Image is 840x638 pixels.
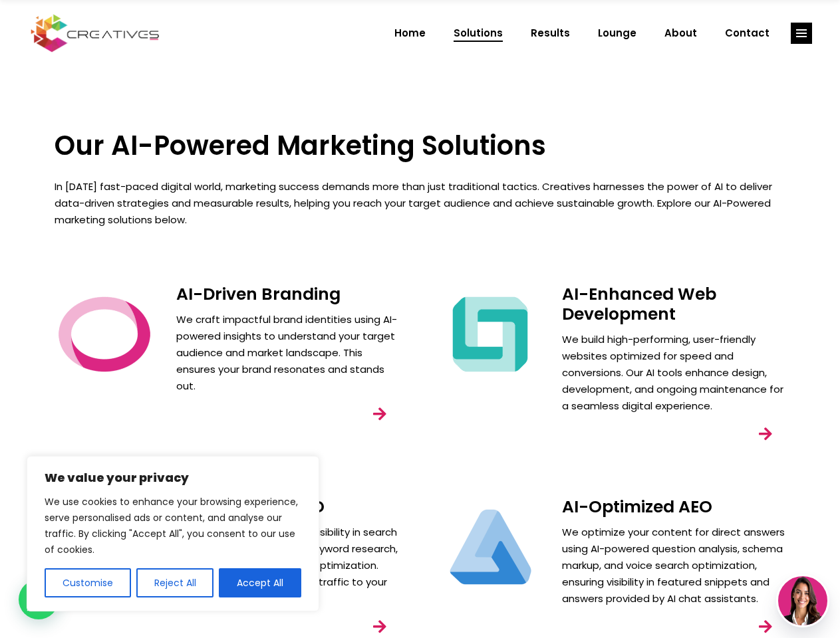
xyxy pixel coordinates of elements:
span: Solutions [454,16,503,51]
p: We craft impactful brand identities using AI-powered insights to understand your target audience ... [176,311,400,394]
a: About [650,16,711,51]
a: link [791,23,812,44]
a: Lounge [584,16,650,51]
a: link [361,395,398,433]
button: Accept All [219,568,301,597]
a: AI-Enhanced Web Development [562,282,716,326]
a: Home [380,16,440,51]
button: Customise [45,568,131,597]
p: In [DATE] fast-paced digital world, marketing success demands more than just traditional tactics.... [55,178,786,228]
img: Creatives | Solutions [55,284,154,384]
p: We value your privacy [45,470,301,486]
p: We optimize your content for direct answers using AI-powered question analysis, schema markup, an... [562,524,786,607]
span: Results [531,16,570,51]
div: We value your privacy [27,456,319,611]
h3: Our AI-Powered Marketing Solutions [55,130,786,161]
img: Creatives [28,13,162,54]
button: Reject All [136,568,214,597]
span: Contact [725,16,770,51]
a: AI-Optimized AEO [562,495,712,518]
img: Creatives | Solutions [440,284,540,384]
a: Contact [711,16,783,51]
img: Creatives | Solutions [440,497,540,597]
a: Solutions [440,16,517,51]
span: Home [394,16,426,51]
span: Lounge [598,16,636,51]
a: AI-Driven Branding [176,282,341,306]
p: We use cookies to enhance your browsing experience, serve personalised ads or content, and analys... [45,494,301,558]
a: Results [517,16,584,51]
div: WhatsApp contact [19,580,59,619]
p: We build high-performing, user-friendly websites optimized for speed and conversions. Our AI tool... [562,331,786,414]
span: About [664,16,697,51]
a: link [747,415,784,453]
img: agent [778,576,827,625]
